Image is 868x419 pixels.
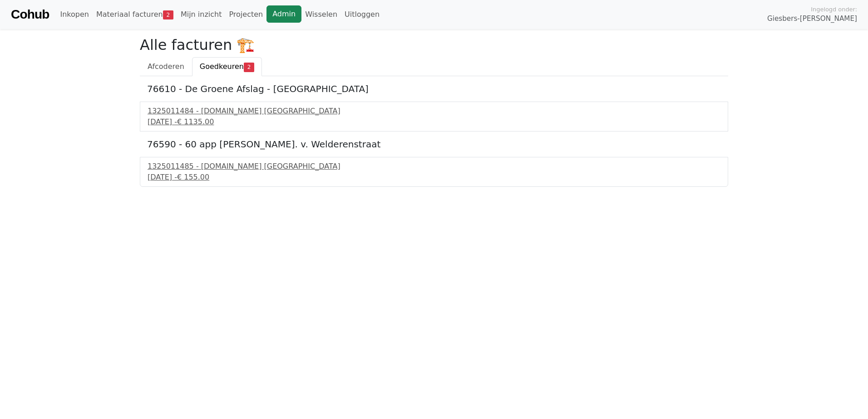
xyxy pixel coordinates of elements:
a: Cohub [11,4,49,25]
a: Wisselen [301,5,341,24]
span: € 1135.00 [177,117,214,126]
span: 2 [244,63,254,72]
h5: 76610 - De Groene Afslag - [GEOGRAPHIC_DATA] [147,83,721,94]
a: Admin [266,5,301,23]
h2: Alle facturen 🏗️ [140,36,728,54]
span: Ingelogd onder: [811,5,857,14]
a: Uitloggen [341,5,383,24]
div: [DATE] - [148,117,720,127]
div: 1325011485 - [DOMAIN_NAME] [GEOGRAPHIC_DATA] [148,161,720,172]
a: 1325011485 - [DOMAIN_NAME] [GEOGRAPHIC_DATA][DATE] -€ 155.00 [148,161,720,183]
a: Afcoderen [140,57,192,76]
a: 1325011484 - [DOMAIN_NAME] [GEOGRAPHIC_DATA][DATE] -€ 1135.00 [148,106,720,127]
span: Giesbers-[PERSON_NAME] [767,14,857,24]
a: Goedkeuren2 [192,57,262,76]
a: Mijn inzicht [177,5,226,24]
span: € 155.00 [177,173,209,181]
a: Projecten [225,5,266,24]
h5: 76590 - 60 app [PERSON_NAME]. v. Welderenstraat [147,139,721,150]
a: Inkopen [56,5,92,24]
div: [DATE] - [148,172,720,183]
span: Goedkeuren [200,62,244,71]
div: 1325011484 - [DOMAIN_NAME] [GEOGRAPHIC_DATA] [148,106,720,117]
span: Afcoderen [148,62,184,71]
a: Materiaal facturen2 [93,5,177,24]
span: 2 [163,10,173,19]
